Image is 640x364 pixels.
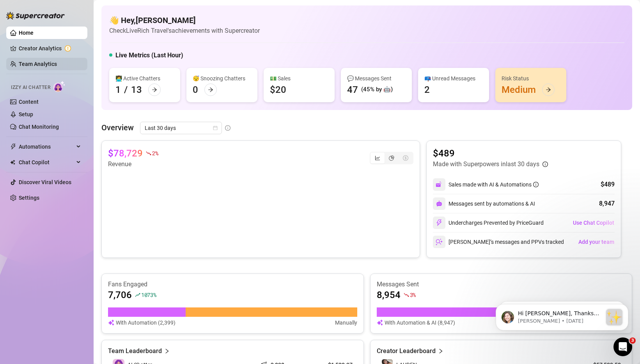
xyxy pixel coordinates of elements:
a: Home [19,30,34,36]
a: Setup [19,111,33,117]
img: svg%3e [436,238,443,245]
h4: 👋 Hey, [PERSON_NAME] [109,15,260,26]
div: segmented control [370,152,413,164]
div: $20 [270,83,286,96]
img: svg%3e [108,318,114,327]
article: Overview [101,122,134,133]
span: pie-chart [389,155,394,161]
article: Revenue [108,160,158,169]
span: info-circle [225,125,230,131]
article: Made with Superpowers in last 30 days [433,160,539,169]
div: Sales made with AI & Automations [449,180,539,189]
span: Izzy AI Chatter [11,84,50,91]
div: 😴 Snoozing Chatters [193,74,251,83]
span: arrow-right [152,87,157,92]
span: Last 30 days [145,122,217,134]
span: arrow-right [208,87,213,92]
img: svg%3e [436,201,442,207]
div: Undercharges Prevented by PriceGuard [433,217,544,229]
span: Automations [19,140,74,153]
div: Messages sent by automations & AI [433,197,535,210]
div: 👩‍💻 Active Chatters [115,74,174,83]
span: 1073 % [141,291,156,298]
article: $78,729 [108,147,143,160]
span: Add your team [578,239,614,245]
span: info-circle [533,182,539,187]
article: Messages Sent [377,280,626,289]
article: Creator Leaderboard [377,346,436,356]
img: svg%3e [436,181,443,188]
article: With Automation (2,399) [116,318,176,327]
div: 47 [347,83,358,96]
article: Fans Engaged [108,280,357,289]
div: 0 [193,83,198,96]
div: 8,947 [599,199,615,208]
div: (45% by 🤖) [361,85,393,94]
img: svg%3e [377,318,383,327]
span: line-chart [375,155,380,161]
div: [PERSON_NAME]’s messages and PPVs tracked [433,236,564,248]
span: arrow-right [546,87,551,92]
div: 📪 Unread Messages [424,74,483,83]
div: 13 [131,83,142,96]
a: Chat Monitoring [19,124,59,130]
span: calendar [213,126,218,130]
a: Discover Viral Videos [19,179,71,185]
span: right [164,346,170,356]
img: logo-BBDzfeDw.svg [6,12,65,20]
iframe: Intercom notifications message [484,288,640,343]
img: AI Chatter [53,81,66,92]
article: $489 [433,147,548,160]
article: Team Leaderboard [108,346,162,356]
article: 7,706 [108,289,132,301]
article: With Automation & AI (8,947) [385,318,455,327]
a: Settings [19,195,39,201]
span: right [438,346,443,356]
article: 8,954 [377,289,401,301]
span: fall [146,151,151,156]
span: Chat Copilot [19,156,74,169]
span: fall [404,292,409,298]
span: Use Chat Copilot [573,220,614,226]
a: Content [19,99,39,105]
img: Chat Copilot [10,160,15,165]
button: Use Chat Copilot [573,217,615,229]
h5: Live Metrics (Last Hour) [115,51,183,60]
div: 2 [424,83,430,96]
div: 💵 Sales [270,74,328,83]
span: thunderbolt [10,144,16,150]
span: dollar-circle [403,155,408,161]
span: info-circle [542,162,548,167]
button: Add your team [578,236,615,248]
a: Team Analytics [19,61,57,67]
a: Creator Analytics exclamation-circle [19,42,81,55]
div: $489 [601,180,615,189]
article: Check LiveRich Travel's achievements with Supercreator [109,26,260,36]
span: 3 % [410,291,416,298]
div: Risk Status [502,74,560,83]
div: 1 [115,83,121,96]
span: rise [135,292,140,298]
iframe: Intercom live chat [613,337,632,356]
span: 2 % [152,149,158,157]
article: Manually [335,318,357,327]
img: svg%3e [436,219,443,226]
div: 💬 Messages Sent [347,74,406,83]
span: 3 [629,337,636,344]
